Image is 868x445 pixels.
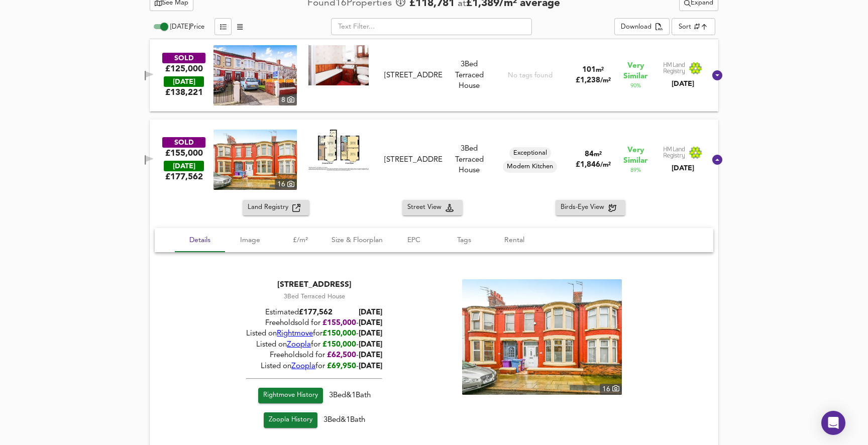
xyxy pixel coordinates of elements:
span: Exceptional [509,149,551,158]
div: split button [614,18,669,35]
img: property thumbnail [213,45,297,105]
span: [DATE] [359,363,382,370]
span: m² [596,67,604,73]
span: [DATE] [359,319,382,327]
div: £125,000 [165,63,203,74]
span: £ 138,221 [165,87,203,98]
div: SOLD£125,000 [DATE]£138,221property thumbnail 8 Floorplan[STREET_ADDRESS]3Bed Terraced HouseNo ta... [150,39,718,112]
img: property thumbnail [462,279,622,395]
span: £ 177,562 [299,309,333,316]
img: Land Registry [663,62,702,75]
div: Exceptional [509,147,551,159]
div: Freehold sold for - [246,318,382,328]
span: £ 150,000 [322,330,356,338]
input: Text Filter... [331,18,532,35]
span: Land Registry [248,202,292,213]
span: £69,950 [327,363,356,370]
span: £ 1,238 [576,77,611,84]
span: £ 155,000 [322,319,356,327]
span: Image [231,234,269,247]
div: Sort [679,22,691,32]
span: £/m² [281,234,319,247]
img: property thumbnail [213,130,297,190]
span: Details [181,234,219,247]
div: SOLD [162,53,205,63]
div: [STREET_ADDRESS] [384,70,443,81]
div: [STREET_ADDRESS] [246,279,382,290]
div: Estimated [246,307,382,318]
div: 16 [275,179,297,190]
span: Rightmove History [263,390,318,401]
span: 90 % [630,82,641,90]
a: Rightmove History [258,388,323,403]
span: Birds-Eye View [561,202,608,213]
img: Floorplan [308,130,369,171]
span: Rental [495,234,533,247]
span: £ 177,562 [165,171,203,182]
a: property thumbnail 16 [462,279,622,395]
a: Zoopla [291,363,315,370]
div: 3 Bed Terraced House [246,292,382,301]
span: EPC [395,234,433,247]
span: Modern Kitchen [503,162,557,171]
div: Listed on for - [246,361,382,372]
img: Land Registry [663,146,702,159]
div: Sort [672,18,715,35]
svg: Show Details [711,69,723,81]
a: property thumbnail 8 [213,45,297,105]
div: 85 Marlborough Road, L13 8EA [380,70,447,81]
span: £150,000 [322,341,356,349]
span: 101 [582,66,596,74]
div: [DATE] [663,79,702,89]
span: Tags [445,234,483,247]
div: [DATE] [164,76,204,87]
span: Size & Floorplan [332,234,383,247]
a: property thumbnail 16 [213,130,297,190]
div: 3 Bed Terraced House [447,59,492,91]
span: [DATE] [359,341,382,349]
a: Zoopla [287,341,311,349]
div: 3 Bed Terraced House [447,144,492,176]
span: Zoopla History [269,414,312,426]
div: [DATE] [164,161,204,171]
div: Modern Kitchen [503,161,557,173]
div: SOLD£155,000 [DATE]£177,562property thumbnail 16 Floorplan[STREET_ADDRESS]3Bed Terraced HouseExce... [150,120,718,200]
div: 3 Bed & 1 Bath [246,412,382,432]
span: Very Similar [623,61,647,82]
button: Download [614,18,669,35]
div: Freehold sold for - [246,350,382,361]
span: 89 % [630,166,641,174]
button: Land Registry [243,200,309,215]
div: 8 [279,94,297,105]
button: Birds-Eye View [556,200,625,215]
div: Listed on for - [246,328,382,339]
span: / m² [600,162,611,168]
span: £ 62,500 [327,352,356,359]
div: Download [621,22,652,33]
div: 3 Bed & 1 Bath [246,388,382,412]
span: Very Similar [623,145,647,166]
span: [DATE] [359,330,382,338]
div: Listed on for - [246,340,382,350]
span: Street View [407,202,446,213]
span: [DATE] Price [170,24,204,30]
svg: Show Details [711,154,723,166]
b: [DATE] [359,309,382,316]
div: Open Intercom Messenger [821,411,845,435]
div: SOLD [162,137,205,148]
button: Street View [402,200,463,215]
div: £155,000 [165,148,203,159]
span: / m² [600,77,611,84]
span: m² [594,151,602,158]
a: Zoopla History [264,412,317,428]
div: [DATE] [663,163,702,173]
span: 84 [585,151,594,158]
img: Floorplan [308,45,369,85]
div: 16 [600,384,622,395]
div: [STREET_ADDRESS] [384,155,443,165]
a: Rightmove [277,330,313,338]
div: No tags found [508,71,553,80]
